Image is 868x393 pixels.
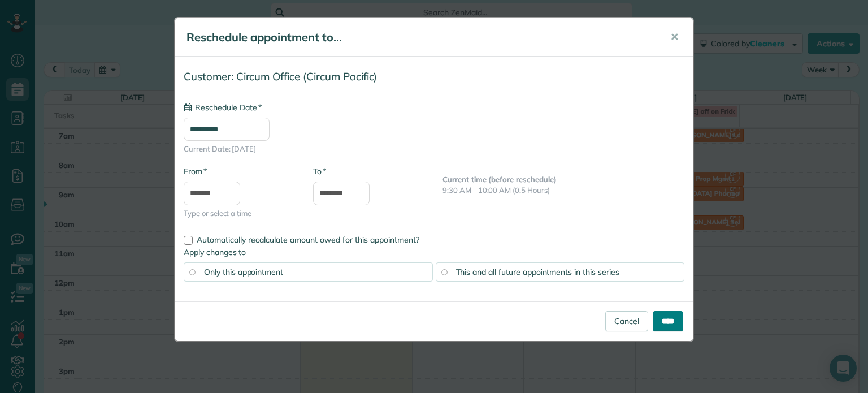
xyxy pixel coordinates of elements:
[197,235,419,245] span: Automatically recalculate amount owed for this appointment?
[313,166,326,177] label: To
[189,269,195,275] input: Only this appointment
[442,185,684,196] p: 9:30 AM - 10:00 AM (0.5 Hours)
[204,267,283,277] span: Only this appointment
[184,71,684,83] h4: Customer: Circum Office (Circum Pacific)
[184,102,262,113] label: Reschedule Date
[186,29,654,45] h5: Reschedule appointment to...
[441,269,447,275] input: This and all future appointments in this series
[184,247,684,258] label: Apply changes to
[184,166,207,177] label: From
[670,31,679,44] span: ✕
[456,267,619,277] span: This and all future appointments in this series
[442,175,557,184] b: Current time (before reschedule)
[184,144,684,154] span: Current Date: [DATE]
[605,311,648,331] a: Cancel
[184,208,296,219] span: Type or select a time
